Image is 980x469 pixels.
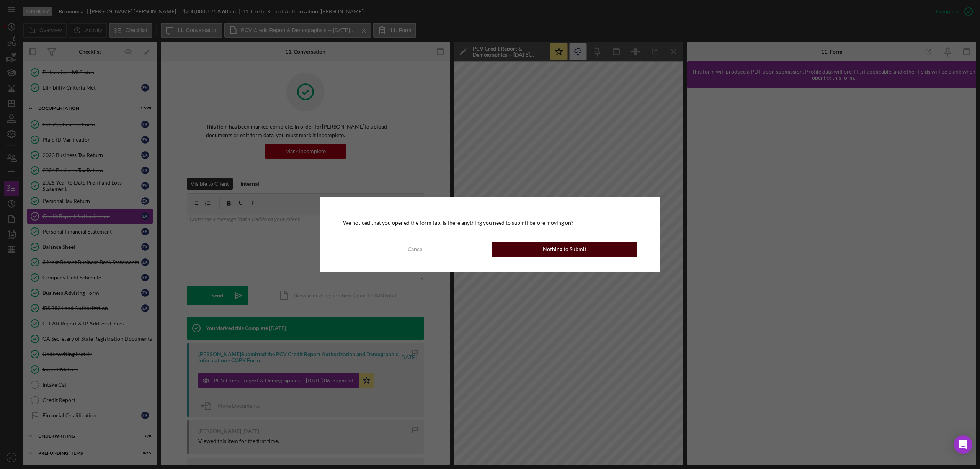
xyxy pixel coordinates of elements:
div: Open Intercom Messenger [954,435,972,454]
div: Cancel [408,242,424,257]
button: Cancel [343,242,488,257]
div: Nothing to Submit [543,242,586,257]
div: We noticed that you opened the form tab. Is there anything you need to submit before moving on? [343,220,637,226]
button: Nothing to Submit [492,242,637,257]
